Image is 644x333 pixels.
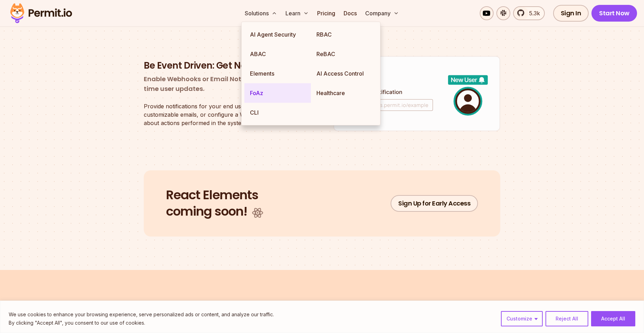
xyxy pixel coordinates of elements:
[244,64,311,83] a: Elements
[341,6,360,20] a: Docs
[501,311,543,326] button: Customize
[311,83,377,103] a: Healthcare
[7,1,75,25] img: Permit logo
[591,311,635,326] button: Accept All
[166,186,258,220] span: React Elements
[166,202,247,220] span: coming soon!
[244,83,311,103] a: FoAz
[244,44,311,64] a: ABAC
[244,103,311,122] a: CLI
[314,6,338,20] a: Pricing
[144,74,311,94] p: Enable Webhooks or Email Notification for get real-time user updates.
[525,9,540,17] span: 5.3k
[9,310,274,319] p: We use cookies to enhance your browsing experience, serve personalized ads or content, and analyz...
[242,6,280,20] button: Solutions
[144,102,311,127] p: Provide notifications for your end users with fully customizable emails, or configure a Webhook t...
[591,5,637,22] a: Start Now
[144,60,311,72] h3: Be Event Driven: Get Notified!
[362,6,402,20] button: Company
[391,195,478,212] a: Sign Up for Early Access
[311,25,377,44] a: RBAC
[244,25,311,44] a: AI Agent Security
[9,319,274,327] p: By clicking "Accept All", you consent to our use of cookies.
[513,6,545,20] a: 5.3k
[283,6,312,20] button: Learn
[545,311,588,326] button: Reject All
[553,5,589,22] a: Sign In
[311,64,377,83] a: AI Access Control
[311,44,377,64] a: ReBAC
